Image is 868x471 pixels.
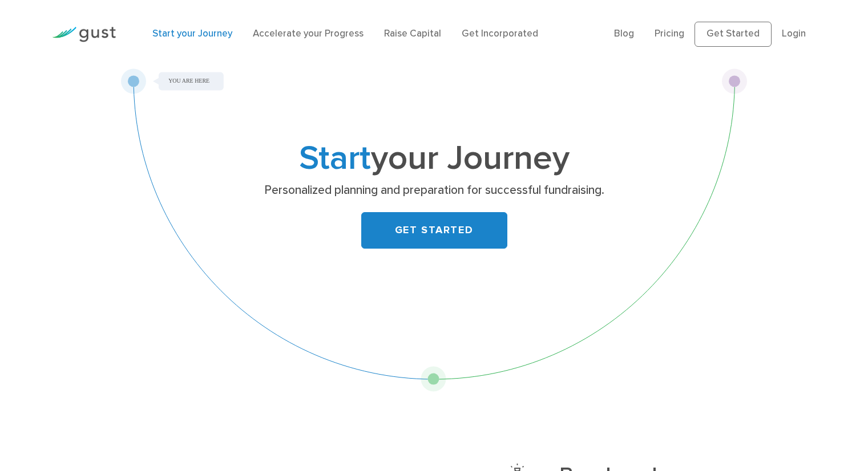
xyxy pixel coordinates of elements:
h1: your Journey [209,143,660,174]
a: Login [782,28,806,39]
a: Blog [614,28,634,39]
a: Raise Capital [384,28,441,39]
a: GET STARTED [361,212,507,249]
a: Start your Journey [152,28,232,39]
img: Gust Logo [52,27,116,42]
a: Get Started [695,22,772,47]
p: Personalized planning and preparation for successful fundraising. [213,182,655,198]
span: Start [299,138,371,178]
a: Get Incorporated [462,28,538,39]
a: Pricing [655,28,684,39]
a: Accelerate your Progress [253,28,364,39]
